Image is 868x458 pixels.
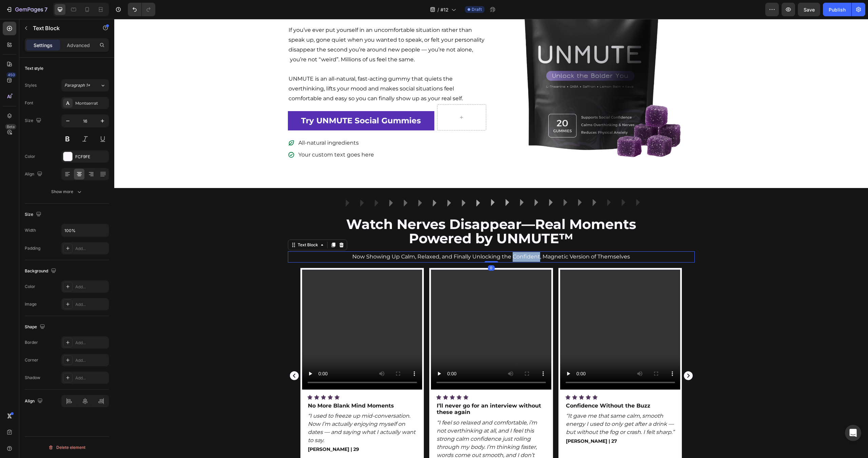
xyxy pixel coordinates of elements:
[25,153,35,160] div: Color
[25,339,38,346] div: Border
[62,224,108,236] input: Auto
[798,3,820,16] button: Save
[188,251,308,371] video: Video
[75,375,107,381] div: Add...
[452,393,560,417] p: “It gave me that same calm, smooth energy I used to only get after a drink — but without the fog ...
[25,397,44,406] div: Align
[182,223,205,229] div: Text Block
[44,5,47,14] p: 7
[194,393,302,425] p: “I used to freeze up mid-conversation. Now I’m actually enjoying myself on dates — and saying wha...
[25,170,44,179] div: Align
[184,131,260,141] p: Your custom text goes here
[174,233,580,243] p: Now Showing Up Calm, Relaxed, and Finally Unlocking the Confident, Magnetic Version of Themselves
[175,351,185,362] button: Carousel Back Arrow
[34,42,53,49] p: Settings
[845,425,861,441] div: Open Intercom Messenger
[75,246,107,252] div: Add...
[174,232,580,244] div: Rich Text Editor. Editing area: main
[25,116,43,125] div: Size
[25,245,40,251] div: Padding
[25,284,35,290] div: Color
[3,3,51,16] button: 7
[75,357,107,363] div: Add...
[804,7,815,13] span: Save
[194,427,245,433] strong: [PERSON_NAME] | 29
[226,180,528,187] img: gempages_574612042166567711-e49e628a-f675-4328-a650-6b8e90ae4994.png
[184,119,260,129] p: All-natural ingredients
[25,227,36,233] div: Width
[25,442,109,453] button: Delete element
[472,6,482,13] span: Draft
[128,3,155,16] div: Undo/Redo
[194,383,280,390] strong: No More Blank Mind Moments
[61,79,109,91] button: Paragraph 1*
[75,100,107,106] div: Montserrat
[232,197,522,213] strong: Watch Nerves Disappear—Real Moments
[25,301,37,307] div: Image
[25,210,43,219] div: Size
[823,3,851,16] button: Publish
[25,65,43,71] div: Text style
[187,95,307,109] p: Try UNMUTE Social Gummies
[452,419,503,425] strong: [PERSON_NAME] | 27
[114,19,868,458] iframe: To enrich screen reader interactions, please activate Accessibility in Grammarly extension settings
[75,301,107,308] div: Add...
[25,100,33,106] div: Font
[5,124,16,129] div: Beta
[322,383,427,396] strong: I’ll never go for an interview without these again
[6,72,16,78] div: 450
[295,211,459,228] strong: Powered by UNMUTE™
[25,267,58,276] div: Background
[64,82,90,88] span: Paragraph 1*
[25,357,38,363] div: Corner
[829,6,846,13] div: Publish
[322,400,431,449] p: “I feel so relaxed and comfortable, i’m not overthinking at all, and I feel this strong calm conf...
[75,284,107,290] div: Add...
[51,188,83,195] div: Show more
[452,383,536,390] strong: Confidence Without the Buzz
[446,251,566,371] video: Video
[25,82,37,88] div: Styles
[374,246,380,252] div: 0
[75,340,107,346] div: Add...
[174,92,320,111] a: Try UNMUTE Social Gummies
[67,42,90,49] p: Advanced
[75,154,107,160] div: FCF9FE
[25,322,46,332] div: Shape
[48,443,85,452] div: Delete element
[33,24,91,32] p: Text Block
[440,6,449,13] span: #12
[317,251,437,371] video: Video
[25,186,109,198] button: Show more
[25,375,40,381] div: Shadow
[174,55,371,84] p: UNMUTE is an all-natural, fast-acting gummy that quiets the overthinking, lifts your mood and mak...
[437,6,439,13] span: /
[569,351,579,362] button: Carousel Next Arrow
